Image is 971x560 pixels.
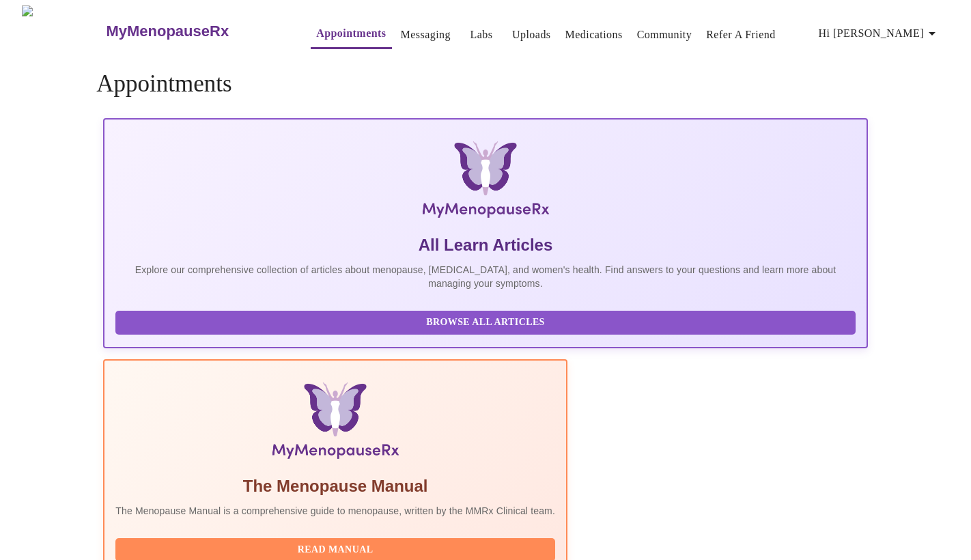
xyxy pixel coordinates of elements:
img: Menopause Manual [185,382,485,464]
button: Browse All Articles [115,311,855,335]
a: Appointments [316,24,386,43]
button: Appointments [311,20,391,49]
button: Messaging [395,21,456,48]
a: Read Manual [115,543,559,555]
span: Browse All Articles [129,314,841,331]
a: Medications [565,25,623,44]
img: MyMenopauseRx Logo [22,5,104,57]
a: Uploads [512,25,551,44]
img: MyMenopauseRx Logo [230,141,740,223]
button: Labs [460,21,503,48]
h3: MyMenopauseRx [106,23,229,40]
h5: All Learn Articles [115,234,855,256]
span: Read Manual [129,542,541,559]
button: Uploads [507,21,557,48]
a: Browse All Articles [115,316,858,327]
a: Messaging [401,25,451,44]
button: Refer a Friend [701,21,781,48]
h4: Appointments [96,70,874,98]
p: The Menopause Manual is a comprehensive guide to menopause, written by the MMRx Clinical team. [115,504,555,518]
a: MyMenopauseRx [104,8,283,55]
button: Medications [560,21,628,48]
span: Hi [PERSON_NAME] [819,24,940,43]
button: Hi [PERSON_NAME] [813,20,946,47]
p: Explore our comprehensive collection of articles about menopause, [MEDICAL_DATA], and women's hea... [115,263,855,290]
a: Community [637,25,692,44]
h5: The Menopause Manual [115,475,555,497]
a: Refer a Friend [706,25,776,44]
button: Community [632,21,698,48]
a: Labs [470,25,493,44]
